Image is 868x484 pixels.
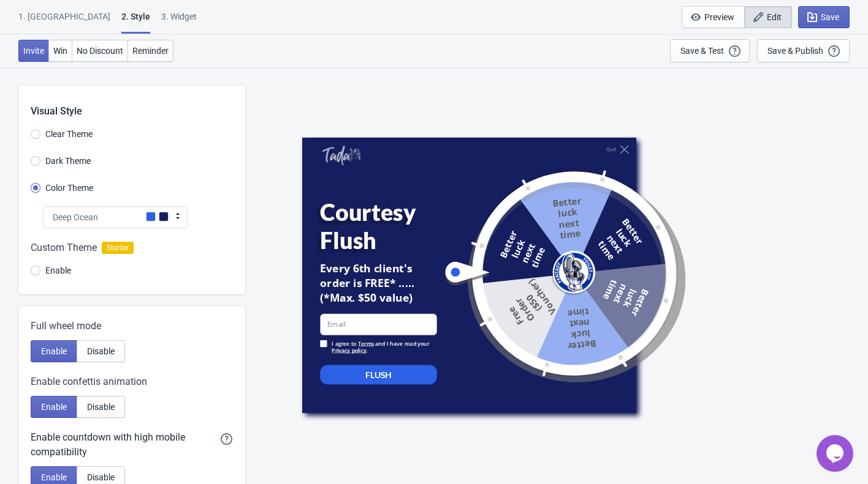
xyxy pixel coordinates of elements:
span: Enable confettis animation [31,374,147,389]
input: Email [320,314,437,335]
a: Terms [358,340,374,347]
span: Reminder [132,46,169,56]
button: Save & Test [670,39,750,62]
div: 1. [GEOGRAPHIC_DATA] [18,10,110,32]
div: Every 6th client's order is FREE* .....(*Max. $50 value) [320,261,437,305]
span: Deep Ocean [53,211,98,223]
span: Dark Theme [45,155,91,167]
div: Save & Publish [767,46,823,56]
span: Color Theme [45,182,93,194]
span: Invite [23,46,44,56]
a: Tada Shopify App - Exit Intent, Spin to Win Popups, Newsletter Discount Gift Game [322,145,360,167]
div: Enable countdown with high mobile compatibility [31,430,221,460]
iframe: chat widget [817,435,856,472]
div: 3. Widget [161,10,197,32]
button: Edit [744,6,792,28]
div: Quit [606,146,615,152]
div: Visual Style [31,86,245,119]
span: Preview [704,12,734,22]
button: Invite [18,40,49,62]
span: No Discount [77,46,123,56]
a: Privacy policy [332,347,366,354]
span: Disable [87,402,115,412]
span: Win [53,46,67,56]
button: Disable [77,340,125,362]
div: 2 . Style [121,10,150,34]
div: Courtesy Flush [320,199,460,254]
img: Tada Shopify App - Exit Intent, Spin to Win Popups, Newsletter Discount Gift Game [322,145,360,165]
button: Enable [31,396,77,418]
span: Edit [767,12,782,22]
span: Clear Theme [45,128,93,140]
button: Win [48,40,72,62]
div: Save & Test [680,46,724,56]
button: Enable [31,340,77,362]
button: Disable [77,396,125,418]
span: Disable [87,346,115,356]
div: I agree to and I have read your . [332,340,437,354]
button: Save [798,6,850,28]
span: Enable [41,472,67,482]
span: Disable [87,472,115,482]
span: Enable [41,402,67,412]
button: Save & Publish [757,39,850,62]
button: Preview [682,6,745,28]
div: FLUSH [365,368,392,380]
span: Save [821,12,839,22]
button: No Discount [72,40,128,62]
button: Reminder [128,40,173,62]
span: Enable [41,346,67,356]
span: Full wheel mode [31,319,101,333]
